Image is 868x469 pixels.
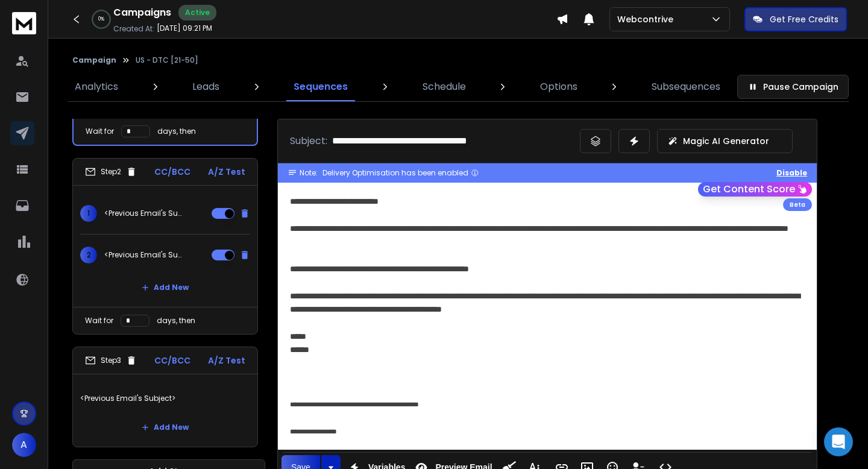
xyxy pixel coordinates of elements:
[85,166,137,177] div: Step 2
[75,80,118,94] p: Analytics
[154,166,190,178] p: CC/BCC
[776,168,807,178] button: Disable
[80,205,97,222] span: 1
[698,182,812,197] button: Get Content Score
[322,168,479,178] div: Delivery Optimisation has been enabled
[113,5,171,20] h1: Campaigns
[85,355,137,366] div: Step 3
[683,135,769,147] p: Magic AI Generator
[98,16,104,23] p: 0 %
[113,24,154,34] p: Created At:
[12,12,36,34] img: logo
[72,55,116,65] button: Campaign
[770,13,838,25] p: Get Free Credits
[652,80,720,94] p: Subsequences
[157,24,212,33] p: [DATE] 09:21 PM
[294,80,348,94] p: Sequences
[290,134,327,148] p: Subject:
[80,247,97,263] span: 2
[533,72,585,101] a: Options
[12,433,36,457] button: A
[132,275,198,300] button: Add New
[617,13,678,25] p: Webcontrive
[644,72,728,101] a: Subsequences
[192,80,219,94] p: Leads
[540,80,577,94] p: Options
[286,72,355,101] a: Sequences
[423,80,466,94] p: Schedule
[415,72,473,101] a: Schedule
[208,166,245,178] p: A/Z Test
[744,7,847,31] button: Get Free Credits
[132,415,198,439] button: Add New
[824,427,853,456] div: Open Intercom Messenger
[136,55,198,65] p: US - DTC [21-50]
[208,354,245,367] p: A/Z Test
[185,72,227,101] a: Leads
[157,127,196,136] p: days, then
[178,5,216,20] div: Active
[104,209,181,218] p: <Previous Email's Subject>
[300,168,318,178] span: Note:
[86,127,114,136] p: Wait for
[72,158,258,335] li: Step2CC/BCCA/Z Test1<Previous Email's Subject>2<Previous Email's Subject>Add NewWait fordays, then
[104,250,181,260] p: <Previous Email's Subject>
[80,382,250,415] p: <Previous Email's Subject>
[68,72,125,101] a: Analytics
[783,198,812,211] div: Beta
[72,347,258,447] li: Step3CC/BCCA/Z Test<Previous Email's Subject>Add New
[157,316,195,326] p: days, then
[154,354,190,367] p: CC/BCC
[85,316,113,326] p: Wait for
[737,75,849,99] button: Pause Campaign
[657,129,793,153] button: Magic AI Generator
